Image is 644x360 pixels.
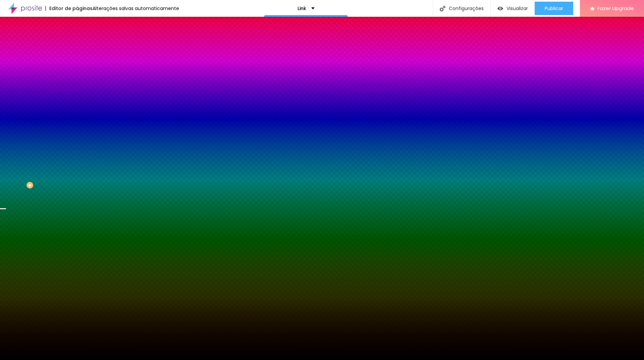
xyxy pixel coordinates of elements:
[497,6,503,11] img: view-1.svg
[45,6,93,11] div: Editor de páginas
[440,6,445,11] img: Icone
[298,6,306,11] p: Link
[506,6,528,11] span: Visualizar
[597,5,634,11] span: Fazer Upgrade
[545,6,563,11] span: Publicar
[491,2,535,15] button: Visualizar
[535,2,573,15] button: Publicar
[93,6,179,11] div: Alterações salvas automaticamente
